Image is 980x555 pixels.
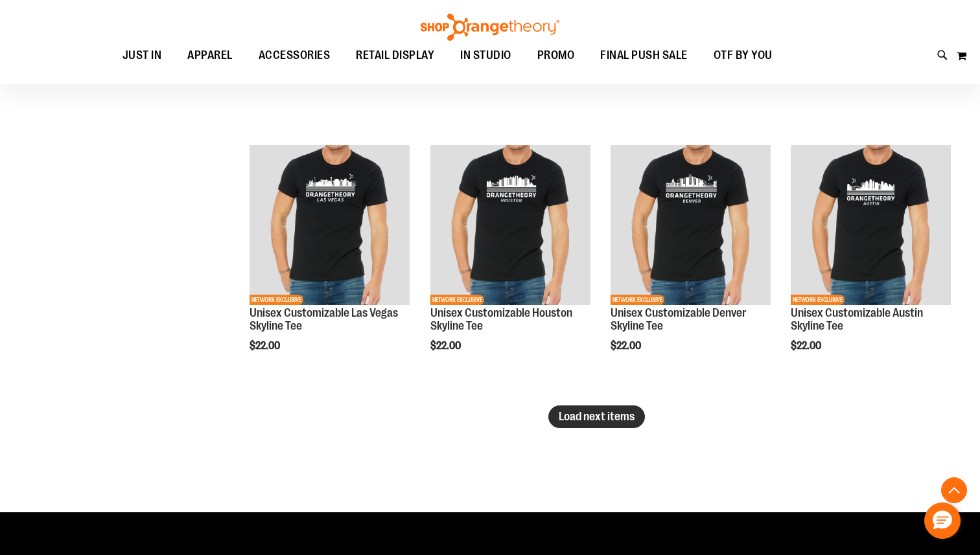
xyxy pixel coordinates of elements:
[250,145,410,305] img: Product image for Unisex Customizable Las Vegas Skyline Tee
[259,41,331,70] span: ACCESSORIES
[611,145,771,305] img: Product image for Unisex Customizable Denver Skyline Tee
[343,41,447,70] a: RETAIL DISPLAY
[784,139,957,385] div: product
[430,340,463,352] span: $22.00
[250,306,398,332] a: Unisex Customizable Las Vegas Skyline Tee
[701,41,786,71] a: OTF BY YOU
[611,295,664,305] span: NETWORK EXCLUSIVE
[246,41,344,71] a: ACCESSORIES
[424,139,597,385] div: product
[187,41,233,70] span: APPAREL
[559,410,635,423] span: Load next items
[419,14,561,41] img: Shop Orangetheory
[611,145,771,307] a: Product image for Unisex Customizable Denver Skyline TeeNETWORK EXCLUSIVE
[611,340,643,352] span: $22.00
[110,41,175,71] a: JUST IN
[600,41,688,70] span: FINAL PUSH SALE
[791,145,951,307] a: Product image for Unisex Customizable Austin Skyline TeeNETWORK EXCLUSIVE
[250,295,303,305] span: NETWORK EXCLUSIVE
[791,295,845,305] span: NETWORK EXCLUSIVE
[548,405,645,428] button: Load next items
[250,340,282,352] span: $22.00
[941,477,967,503] button: Back To Top
[430,145,590,305] img: Product image for Unisex Customizable Houston Skyline Tee
[250,145,410,307] a: Product image for Unisex Customizable Las Vegas Skyline TeeNETWORK EXCLUSIVE
[791,340,823,352] span: $22.00
[791,145,951,305] img: Product image for Unisex Customizable Austin Skyline Tee
[924,503,961,539] button: Hello, have a question? Let’s chat.
[611,306,747,332] a: Unisex Customizable Denver Skyline Tee
[537,41,575,70] span: PROMO
[791,306,923,332] a: Unisex Customizable Austin Skyline Tee
[243,139,416,385] div: product
[604,139,777,385] div: product
[430,145,590,307] a: Product image for Unisex Customizable Houston Skyline TeeNETWORK EXCLUSIVE
[356,41,434,70] span: RETAIL DISPLAY
[447,41,524,71] a: IN STUDIO
[587,41,701,71] a: FINAL PUSH SALE
[174,41,246,71] a: APPAREL
[430,306,572,332] a: Unisex Customizable Houston Skyline Tee
[460,41,511,70] span: IN STUDIO
[714,41,773,70] span: OTF BY YOU
[524,41,588,71] a: PROMO
[122,41,162,70] span: JUST IN
[430,295,484,305] span: NETWORK EXCLUSIVE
